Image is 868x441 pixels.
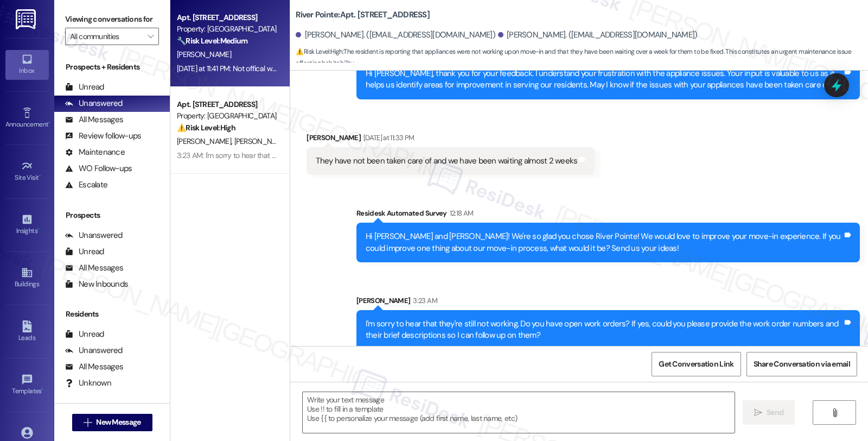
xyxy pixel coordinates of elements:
span: • [42,386,43,393]
div: Residents [54,308,170,320]
i:  [148,32,154,41]
span: [PERSON_NAME] [177,49,231,59]
a: Insights • [5,210,49,240]
span: • [48,119,50,127]
div: Escalate [65,179,107,191]
div: Apt. [STREET_ADDRESS] [177,99,277,110]
span: • [39,172,41,180]
div: [DATE] at 11:33 PM [361,132,414,143]
span: Get Conversation Link [659,358,733,370]
div: All Messages [65,114,123,125]
div: Review follow-ups [65,130,141,142]
div: Property: [GEOGRAPHIC_DATA] [177,23,277,35]
strong: 🔧 Risk Level: Medium [177,36,247,46]
span: [PERSON_NAME] [177,136,234,146]
div: Unread [65,329,104,340]
div: [PERSON_NAME] [356,295,860,310]
div: Prospects + Residents [54,61,170,73]
div: Hi [PERSON_NAME], thank you for your feedback. I understand your frustration with the appliance i... [366,68,843,91]
div: Residesk Automated Survey [356,207,860,223]
a: Inbox [5,50,49,79]
button: Send [743,400,795,425]
div: Unanswered [65,230,123,241]
button: Get Conversation Link [652,352,741,376]
button: New Message [72,414,152,431]
i:  [84,418,92,427]
div: New Inbounds [65,279,128,290]
div: I'm sorry to hear that they're still not working. Do you have open work orders? If yes, could you... [366,318,843,342]
div: Maintenance [65,147,125,158]
a: Templates • [5,370,49,400]
i:  [831,408,839,417]
div: All Messages [65,361,123,373]
label: Viewing conversations for [65,11,159,28]
button: Share Conversation via email [746,352,857,376]
div: [PERSON_NAME]. ([EMAIL_ADDRESS][DOMAIN_NAME]) [498,29,698,41]
div: All Messages [65,262,123,274]
div: Unanswered [65,345,123,356]
div: 3:23 AM [410,295,437,306]
div: Property: [GEOGRAPHIC_DATA] [177,110,277,122]
span: Share Conversation via email [754,358,850,370]
div: [DATE] at 11:41 PM: Not offical work order . I don't know how to do that. I've only been at apart... [177,64,513,73]
input: All communities [70,28,142,45]
div: 3:23 AM: I'm sorry to hear that they're still not working. Do you have open work orders? If yes, ... [177,150,798,160]
a: Leads [5,317,49,346]
span: Send [767,407,783,418]
strong: ⚠️ Risk Level: High [296,47,342,56]
div: [PERSON_NAME] [307,132,595,147]
div: They have not been taken care of and we have been waiting almost 2 weeks [316,155,577,167]
i:  [754,408,762,417]
div: Unread [65,81,104,93]
div: Apt. [STREET_ADDRESS] [177,12,277,23]
div: 12:18 AM [447,207,474,219]
strong: ⚠️ Risk Level: High [177,123,235,133]
div: Unanswered [65,98,123,109]
span: New Message [96,417,141,428]
img: ResiDesk Logo [16,9,38,29]
div: Prospects [54,210,170,221]
a: Site Visit • [5,157,49,186]
div: Hi [PERSON_NAME] and [PERSON_NAME]! We're so glad you chose River Pointe! We would love to improv... [366,231,843,254]
span: [PERSON_NAME] [234,136,289,146]
div: Unread [65,246,104,257]
div: WO Follow-ups [65,163,132,174]
span: • [37,225,39,233]
div: Unknown [65,377,111,389]
a: Buildings [5,263,49,293]
div: [PERSON_NAME]. ([EMAIL_ADDRESS][DOMAIN_NAME]) [296,29,495,41]
span: : The resident is reporting that appliances were not working upon move-in and that they have been... [296,46,868,70]
b: River Pointe: Apt. [STREET_ADDRESS] [296,9,430,21]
